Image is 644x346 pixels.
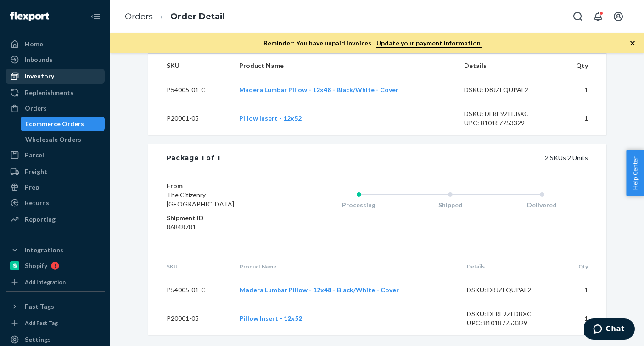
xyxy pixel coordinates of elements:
[167,223,276,232] dd: 86848781
[467,309,553,318] div: DSKU: DLRE9ZLDBXC
[313,201,405,210] div: Processing
[148,102,232,135] td: P20001-05
[557,102,606,135] td: 1
[25,104,47,113] div: Orders
[457,54,558,78] th: Details
[148,302,233,335] td: P20001-05
[25,198,49,207] div: Returns
[25,183,39,192] div: Prep
[6,164,105,179] a: Freight
[232,54,457,78] th: Product Name
[240,314,302,322] a: Pillow Insert - 12x52
[25,319,58,327] div: Add Fast Tag
[118,3,232,30] ol: breadcrumbs
[232,255,459,278] th: Product Name
[25,72,54,81] div: Inventory
[220,153,588,162] div: 2 SKUs 2 Units
[557,54,606,78] th: Qty
[6,180,105,195] a: Prep
[6,85,105,100] a: Replenishments
[6,212,105,227] a: Reporting
[25,151,44,160] div: Parcel
[263,39,482,48] p: Reminder: You have unpaid invoices.
[609,7,627,26] button: Open account menu
[170,11,225,22] a: Order Detail
[25,167,47,176] div: Freight
[496,201,588,210] div: Delivered
[589,7,607,26] button: Open notifications
[6,299,105,314] button: Fast Tags
[21,117,105,131] a: Ecommerce Orders
[86,7,105,26] button: Close Navigation
[6,195,105,210] a: Returns
[25,246,63,255] div: Integrations
[626,150,644,196] button: Help Center
[148,278,233,302] td: P54005-01-C
[560,302,606,335] td: 1
[167,181,276,190] dt: From
[240,286,399,294] a: Madera Lumbar Pillow - 12x48 - Black/White - Cover
[167,153,220,162] div: Package 1 of 1
[25,135,81,144] div: Wholesale Orders
[6,101,105,116] a: Orders
[21,132,105,147] a: Wholesale Orders
[6,277,105,288] a: Add Integration
[25,278,66,286] div: Add Integration
[6,243,105,257] button: Integrations
[25,261,47,270] div: Shopify
[459,255,560,278] th: Details
[25,335,51,344] div: Settings
[239,114,302,122] a: Pillow Insert - 12x52
[239,86,398,94] a: Madera Lumbar Pillow - 12x48 - Black/White - Cover
[25,55,53,64] div: Inbounds
[148,54,232,78] th: SKU
[467,285,553,295] div: DSKU: D8JZFQUPAF2
[125,11,153,22] a: Orders
[25,302,54,311] div: Fast Tags
[148,78,232,102] td: P54005-01-C
[6,318,105,329] a: Add Fast Tag
[467,318,553,328] div: UPC: 810187753329
[167,213,276,223] dt: Shipment ID
[464,118,550,128] div: UPC: 810187753329
[167,191,234,208] span: The Citizenry [GEOGRAPHIC_DATA]
[148,255,233,278] th: SKU
[25,39,43,49] div: Home
[6,148,105,162] a: Parcel
[25,215,56,224] div: Reporting
[6,37,105,51] a: Home
[6,52,105,67] a: Inbounds
[569,7,587,26] button: Open Search Box
[376,39,482,48] a: Update your payment information.
[584,318,635,341] iframe: Opens a widget where you can chat to one of our agents
[404,201,496,210] div: Shipped
[6,258,105,273] a: Shopify
[10,12,49,21] img: Flexport logo
[464,109,550,118] div: DSKU: DLRE9ZLDBXC
[560,278,606,302] td: 1
[560,255,606,278] th: Qty
[25,88,73,97] div: Replenishments
[6,69,105,84] a: Inventory
[557,78,606,102] td: 1
[464,85,550,95] div: DSKU: D8JZFQUPAF2
[25,119,84,128] div: Ecommerce Orders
